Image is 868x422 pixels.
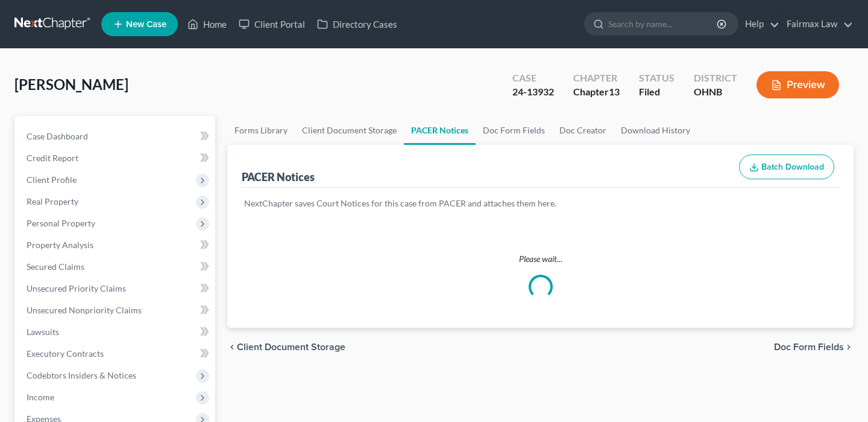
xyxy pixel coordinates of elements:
a: Fairmax Law [781,13,853,35]
div: Chapter [573,71,620,85]
a: Client Document Storage [295,116,404,145]
a: Client Portal [233,13,311,35]
span: Doc Form Fields [774,342,844,352]
span: Personal Property [27,218,95,228]
a: Lawsuits [17,321,215,343]
span: [PERSON_NAME] [14,75,128,93]
a: Directory Cases [311,13,403,35]
span: Case Dashboard [27,131,88,141]
span: Lawsuits [27,327,59,337]
span: Unsecured Priority Claims [27,283,126,293]
button: Batch Download [739,155,834,180]
input: Search by name... [608,13,719,35]
div: Case [512,71,554,85]
div: 24-13932 [512,85,554,99]
span: 13 [609,86,620,97]
a: Unsecured Priority Claims [17,278,215,299]
button: chevron_left Client Document Storage [227,342,345,352]
div: Status [639,71,675,85]
a: Property Analysis [17,234,215,256]
span: Batch Download [761,162,824,172]
span: Client Document Storage [237,342,345,352]
a: Help [739,13,779,35]
span: Real Property [27,196,78,206]
div: OHNB [694,85,737,99]
a: Home [181,13,233,35]
a: Case Dashboard [17,126,215,147]
div: Filed [639,85,675,99]
a: Executory Contracts [17,343,215,365]
p: NextChapter saves Court Notices for this case from PACER and attaches them here. [244,197,837,209]
button: Preview [756,71,839,98]
i: chevron_right [844,342,854,352]
a: Download History [614,116,697,145]
span: New Case [126,20,166,29]
span: Credit Report [27,153,78,163]
a: PACER Notices [404,116,476,145]
a: Credit Report [17,147,215,169]
span: Income [27,392,54,402]
a: Forms Library [227,116,295,145]
span: Property Analysis [27,240,93,250]
a: Secured Claims [17,256,215,278]
a: Unsecured Nonpriority Claims [17,299,215,321]
div: Chapter [573,85,620,99]
span: Client Profile [27,174,77,185]
span: Unsecured Nonpriority Claims [27,305,142,315]
button: Doc Form Fields chevron_right [774,342,854,352]
div: District [694,71,737,85]
a: Doc Creator [552,116,614,145]
span: Secured Claims [27,261,84,272]
span: Executory Contracts [27,348,104,359]
a: Doc Form Fields [476,116,552,145]
i: chevron_left [227,342,237,352]
p: Please wait... [227,253,854,265]
span: Codebtors Insiders & Notices [27,370,136,380]
div: PACER Notices [242,170,315,184]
